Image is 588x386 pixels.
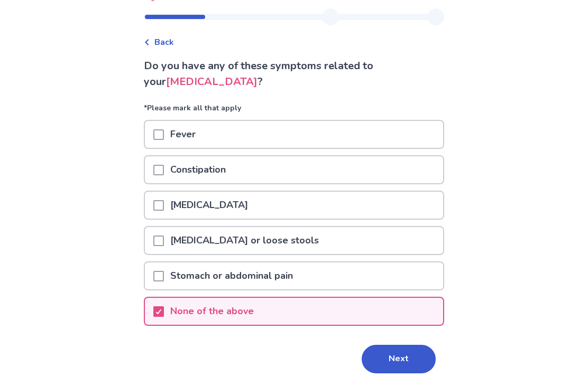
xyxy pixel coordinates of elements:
[154,36,174,49] span: Back
[362,345,436,373] button: Next
[164,121,202,148] p: Fever
[144,58,444,90] p: Do you have any of these symptoms related to your ?
[166,74,258,89] span: [MEDICAL_DATA]
[164,192,254,219] p: [MEDICAL_DATA]
[144,102,444,120] p: *Please mark all that apply
[164,227,325,254] p: [MEDICAL_DATA] or loose stools
[164,262,299,289] p: Stomach or abdominal pain
[164,156,232,183] p: Constipation
[164,298,260,325] p: None of the above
